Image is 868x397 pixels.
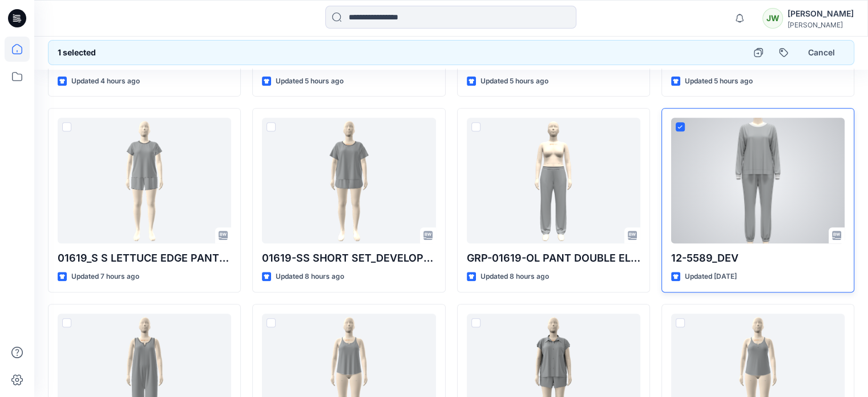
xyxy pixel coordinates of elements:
p: Updated 5 hours ago [481,75,548,87]
p: 01619_S S LETTUCE EDGE PANT SET [58,250,231,266]
p: Updated 8 hours ago [481,271,549,283]
p: GRP-01619-OL PANT DOUBLE ELASTIC_DEV [467,250,640,266]
p: Updated 8 hours ago [276,271,344,283]
p: Updated 7 hours ago [71,271,139,283]
p: 01619-SS SHORT SET_DEVELOPMENT [262,250,435,266]
h6: 1 selected [58,46,96,59]
div: [PERSON_NAME] [788,21,854,29]
p: Updated 4 hours ago [71,75,140,87]
p: Updated [DATE] [685,271,737,283]
p: Updated 5 hours ago [685,75,753,87]
button: Cancel [798,42,845,63]
div: JW [762,8,783,29]
p: 12-5589_DEV [671,250,845,266]
div: [PERSON_NAME] [788,7,854,21]
p: Updated 5 hours ago [276,75,344,87]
